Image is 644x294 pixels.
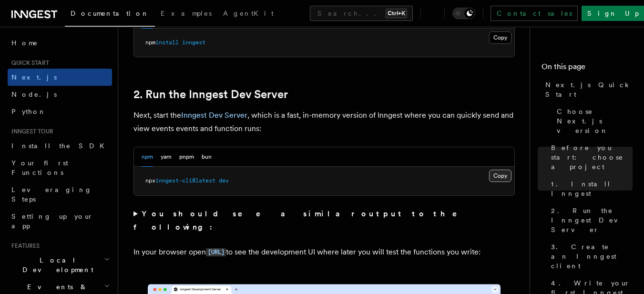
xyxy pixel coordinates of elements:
[217,3,279,26] a: AgentKit
[8,137,112,154] a: Install the SDK
[161,10,212,17] span: Examples
[8,181,112,208] a: Leveraging Steps
[557,107,633,135] span: Choose Next.js version
[11,91,57,98] span: Node.js
[71,10,149,17] span: Documentation
[181,111,247,120] a: Inngest Dev Server
[161,147,172,167] button: yarn
[8,86,112,103] a: Node.js
[8,128,53,135] span: Inngest tour
[11,108,46,115] span: Python
[179,147,194,167] button: pnpm
[155,3,217,26] a: Examples
[182,39,205,46] span: inngest
[489,170,511,182] button: Copy
[11,38,38,48] span: Home
[551,143,633,172] span: Before you start: choose a project
[489,31,511,44] button: Copy
[491,6,578,21] a: Contact sales
[542,61,633,76] h4: On this page
[11,73,57,81] span: Next.js
[11,142,110,150] span: Install the SDK
[8,208,112,234] a: Setting up your app
[206,247,226,256] a: [URL]
[551,242,633,271] span: 3. Create an Inngest client
[65,3,155,27] a: Documentation
[551,179,633,198] span: 1. Install Inngest
[223,10,274,17] span: AgentKit
[545,80,633,99] span: Next.js Quick Start
[452,8,475,19] button: Toggle dark mode
[8,103,112,120] a: Python
[142,147,153,167] button: npm
[386,9,407,18] kbd: Ctrl+K
[547,139,633,175] a: Before you start: choose a project
[310,6,413,21] button: Search...Ctrl+K
[8,69,112,86] a: Next.js
[133,245,515,259] p: In your browser open to see the development UI where later you will test the functions you write:
[542,76,633,103] a: Next.js Quick Start
[155,177,215,184] span: inngest-cli@latest
[547,238,633,274] a: 3. Create an Inngest client
[11,213,93,230] span: Setting up your app
[8,252,112,278] button: Local Development
[551,206,633,234] span: 2. Run the Inngest Dev Server
[155,39,179,46] span: install
[145,177,155,184] span: npx
[133,209,470,232] strong: You should see a similar output to the following:
[547,175,633,202] a: 1. Install Inngest
[219,177,229,184] span: dev
[133,88,288,101] a: 2. Run the Inngest Dev Server
[8,154,112,181] a: Your first Functions
[8,255,104,274] span: Local Development
[145,39,155,46] span: npm
[133,207,515,234] summary: You should see a similar output to the following:
[8,59,49,67] span: Quick start
[11,159,68,176] span: Your first Functions
[202,147,212,167] button: bun
[206,248,226,256] code: [URL]
[547,202,633,238] a: 2. Run the Inngest Dev Server
[8,34,112,51] a: Home
[8,242,40,250] span: Features
[553,103,633,139] a: Choose Next.js version
[133,109,515,135] p: Next, start the , which is a fast, in-memory version of Inngest where you can quickly send and vi...
[11,186,92,203] span: Leveraging Steps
